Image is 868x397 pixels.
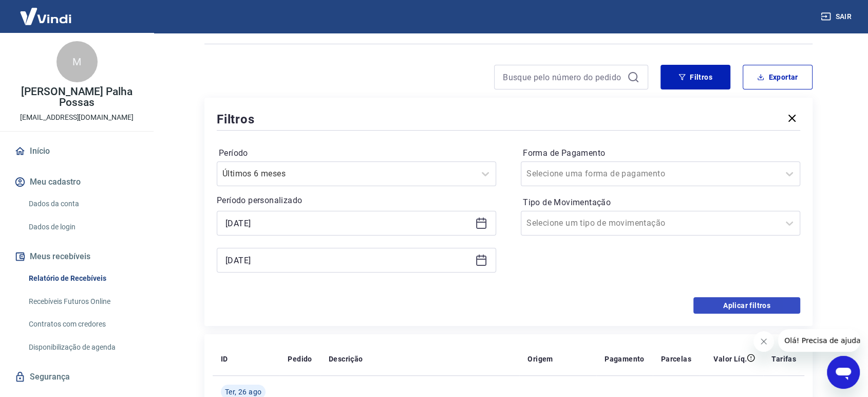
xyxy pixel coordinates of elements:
a: Dados de login [25,216,141,238]
a: Relatório de Recebíveis [25,268,141,289]
iframe: Fechar mensagem [753,331,774,352]
a: Recebíveis Futuros Online [25,291,141,312]
p: Pedido [288,354,312,364]
a: Disponibilização de agenda [25,337,141,358]
button: Meu cadastro [12,171,141,193]
label: Período [219,147,494,159]
p: Descrição [329,354,363,364]
span: Olá! Precisa de ajuda? [6,7,86,15]
a: Segurança [12,366,141,388]
p: Pagamento [605,354,645,364]
iframe: Mensagem da empresa [778,329,860,352]
h5: Filtros [217,111,255,128]
button: Sair [819,7,856,26]
p: [PERSON_NAME] Palha Possas [8,86,145,108]
p: Valor Líq. [713,354,747,364]
label: Forma de Pagamento [523,147,798,159]
button: Exportar [743,65,813,89]
span: Ter, 26 ago [225,387,261,397]
p: ID [221,354,228,364]
button: Filtros [661,65,730,89]
a: Contratos com credores [25,314,141,335]
div: M [56,41,98,82]
input: Busque pelo número do pedido [503,69,623,85]
p: [EMAIL_ADDRESS][DOMAIN_NAME] [20,112,134,123]
button: Meus recebíveis [12,245,141,268]
p: Origem [527,354,553,364]
button: Aplicar filtros [693,297,800,314]
input: Data inicial [225,215,471,231]
input: Data final [225,252,471,268]
a: Dados da conta [25,193,141,214]
p: Período personalizado [217,194,496,207]
label: Tipo de Movimentação [523,196,798,209]
img: Vindi [12,1,79,32]
a: Início [12,140,141,163]
p: Parcelas [661,354,691,364]
iframe: Botão para abrir a janela de mensagens [827,356,860,389]
p: Tarifas [771,354,796,364]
